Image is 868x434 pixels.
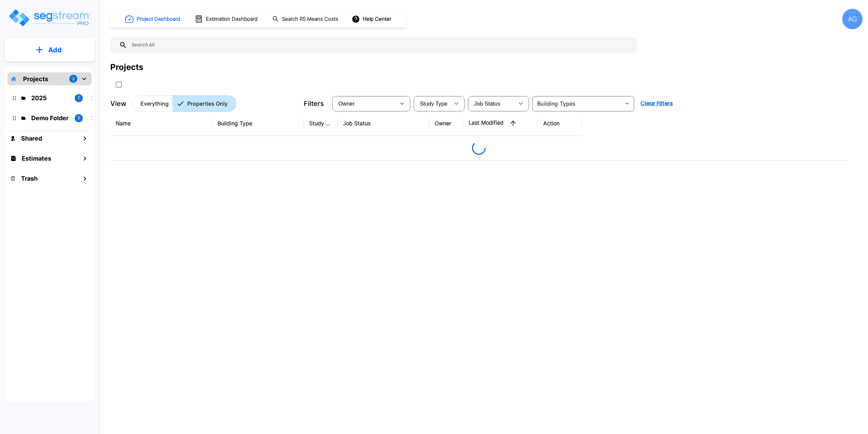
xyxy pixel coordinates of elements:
[140,100,169,108] p: Everything
[429,111,463,136] th: Owner
[137,15,180,23] h1: Project Dashboard
[622,99,632,108] button: Open
[110,61,143,73] div: Projects
[463,111,538,136] th: Last Modified
[469,94,514,113] div: Select
[112,78,126,91] button: SelectAll
[48,45,62,55] p: Add
[21,134,42,143] h1: Shared
[304,98,324,109] p: Filters
[474,101,500,107] span: Job Status
[334,94,395,113] div: Select
[5,40,94,60] button: Add
[212,111,304,136] th: Building Type
[269,13,342,26] button: Search RS Means Costs
[21,174,38,183] h1: Trash
[132,95,173,112] button: Everything
[122,12,184,26] button: Project Dashboard
[23,74,48,84] p: Projects
[534,99,621,108] input: Building Types
[187,100,228,108] p: Properties Only
[206,15,258,23] h1: Estimation Dashboard
[304,111,338,136] th: Study Type
[282,15,338,23] h1: Search RS Means Costs
[350,13,394,25] button: Help Center
[192,12,261,26] button: Estimation Dashboard
[31,93,69,103] p: 2025
[78,115,80,121] p: 2
[420,101,447,107] span: Study Type
[842,9,863,29] div: AG
[338,101,355,107] span: Owner
[338,111,429,136] th: Job Status
[72,76,75,82] p: 2
[415,94,450,113] div: Select
[78,95,80,101] p: 7
[110,98,127,109] p: View
[638,97,676,110] button: Clear Filters
[172,95,236,112] button: Properties Only
[8,8,91,28] img: Logo
[110,111,212,136] th: Name
[127,37,634,53] input: Search All
[31,113,69,123] p: Demo Folder
[22,154,51,163] h1: Estimates
[538,111,582,136] th: Action
[132,95,236,112] div: Platform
